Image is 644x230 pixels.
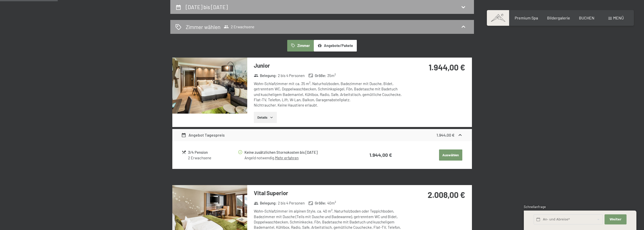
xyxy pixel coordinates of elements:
div: Angeld notwendig. [244,155,350,161]
span: Schnellanfrage [524,205,546,209]
strong: 1.944,00 € [369,152,392,158]
button: Auswählen [439,149,462,161]
a: BUCHEN [579,15,594,20]
button: Angebote/Pakete [314,40,357,52]
span: 40 m² [327,200,336,206]
span: 35 m² [327,73,336,78]
strong: 2.008,00 € [428,190,465,199]
div: Angebot Tagespreis1.944,00 € [172,129,472,141]
h2: Zimmer wählen [186,23,220,31]
strong: Größe : [308,200,326,206]
span: 2 bis 4 Personen [278,200,305,206]
a: Premium Spa [515,15,538,20]
button: Weiter [605,214,626,225]
button: Details [254,112,277,123]
h3: Junior [254,62,404,69]
div: 2 Erwachsene [188,155,237,161]
button: Zimmer [287,40,314,52]
h3: Vital Superior [254,189,404,197]
h2: [DATE] bis [DATE] [186,4,228,10]
img: mss_renderimg.php [172,58,247,114]
strong: 1.944,00 € [429,62,465,72]
strong: Größe : [308,73,326,78]
span: 2 Erwachsene [224,24,254,29]
span: 2 bis 4 Personen [278,73,305,78]
a: Mehr erfahren [275,156,299,160]
strong: Belegung : [254,200,277,206]
strong: Belegung : [254,73,277,78]
a: Bildergalerie [547,15,570,20]
span: Weiter [610,217,621,222]
div: 3/4 Pension [188,149,237,155]
span: Menü [613,15,624,20]
strong: 1.944,00 € [437,133,454,137]
div: Wohn-Schlafzimmer mit ca. 35 m², Naturholzboden, Badezimmer mit Dusche, Bidet, getrenntem WC, Dop... [254,81,404,108]
div: Angebot Tagespreis [181,132,225,138]
div: Keine zusätzlichen Stornokosten bis [DATE] [244,149,350,155]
